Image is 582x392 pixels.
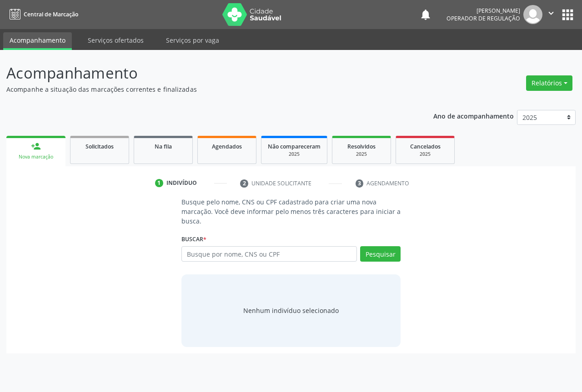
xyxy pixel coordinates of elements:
div: Nova marcação [13,154,59,160]
span: Cancelados [410,143,441,150]
i:  [546,8,556,18]
div: 2025 [339,151,384,158]
div: Nenhum indivíduo selecionado [243,306,339,315]
span: Operador de regulação [447,15,520,22]
label: Buscar [181,232,206,246]
a: Serviços por vaga [160,32,226,48]
span: Central de Marcação [24,10,78,18]
p: Ano de acompanhamento [433,110,514,121]
input: Busque por nome, CNS ou CPF [181,246,357,262]
button: apps [560,7,576,23]
a: Acompanhamento [3,32,72,50]
a: Central de Marcação [6,7,78,22]
button: notifications [419,8,432,21]
button: Pesquisar [360,246,401,262]
div: 2025 [268,151,321,158]
p: Acompanhamento [6,62,405,84]
button: Relatórios [526,75,572,91]
span: Solicitados [85,143,114,150]
span: Resolvidos [347,143,376,150]
p: Busque pelo nome, CNS ou CPF cadastrado para criar uma nova marcação. Você deve informar pelo men... [181,197,401,226]
span: Não compareceram [268,143,321,150]
a: Serviços ofertados [81,32,150,48]
div: Indivíduo [166,179,197,187]
img: img [523,5,542,24]
p: Acompanhe a situação das marcações correntes e finalizadas [6,84,405,94]
div: person_add [31,141,41,151]
button:  [542,5,560,24]
span: Na fila [155,143,172,150]
div: 1 [155,179,163,187]
span: Agendados [212,143,242,150]
div: 2025 [402,151,448,158]
div: [PERSON_NAME] [447,7,520,15]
